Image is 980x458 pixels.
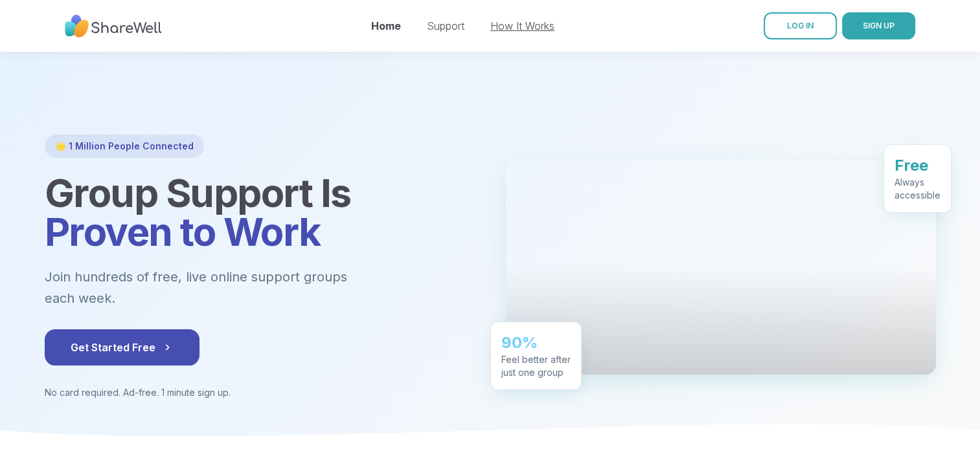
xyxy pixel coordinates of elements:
div: Feel better after just one group [501,353,571,378]
a: Home [371,19,401,32]
button: Get Started Free [45,329,199,365]
img: ShareWell Nav Logo [65,8,162,44]
div: 🌟 1 Million People Connected [45,135,204,158]
div: Always accessible [895,175,940,201]
a: Support [427,19,464,32]
h1: Group Support Is [45,173,475,251]
span: LOG IN [787,21,814,30]
a: LOG IN [764,12,837,39]
span: SIGN UP [863,21,895,30]
span: Proven to Work [45,208,321,255]
p: No card required. Ad-free. 1 minute sign up. [45,386,475,399]
div: Free [895,155,940,175]
p: Join hundreds of free, live online support groups each week. [45,267,418,309]
div: 90% [501,332,571,353]
span: Get Started Free [71,340,174,355]
a: How It Works [490,19,554,32]
button: SIGN UP [842,12,915,39]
